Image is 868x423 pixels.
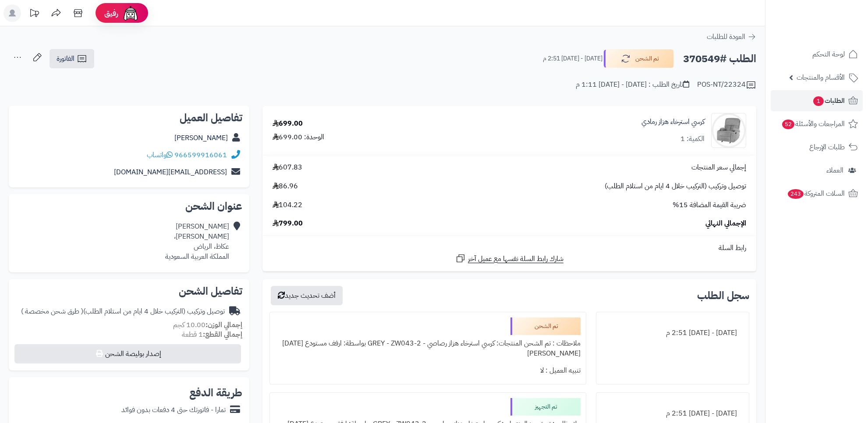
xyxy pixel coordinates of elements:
[14,344,241,363] button: إصدار بوليصة الشحن
[602,324,744,342] div: [DATE] - [DATE] 2:51 م
[683,50,756,68] h2: الطلب #370549
[173,320,242,330] small: 10.00 كجم
[16,201,242,211] h2: عنوان الشحن
[273,181,298,191] span: 86.96
[104,8,118,18] span: رفيق
[273,162,302,173] span: 607.83
[812,48,845,60] span: لوحة التحكم
[174,133,228,143] a: [PERSON_NAME]
[782,120,794,129] span: 52
[771,160,863,181] a: العملاء
[203,329,242,340] strong: إجمالي القطع:
[122,4,139,22] img: ai-face.png
[826,164,843,176] span: العملاء
[147,150,173,160] a: واتساب
[189,388,242,398] h2: طريقة الدفع
[543,54,602,63] small: [DATE] - [DATE] 2:51 م
[809,141,845,153] span: طلبات الإرجاع
[771,44,863,65] a: لوحة التحكم
[57,53,74,64] span: الفاتورة
[275,335,581,362] div: ملاحظات : تم الشحن المنتجات: كرسي استرخاء هزاز رصاصي - GREY - ZW043-2 بواسطة: ارفف مستودع [DATE][...
[510,317,581,335] div: تم الشحن
[697,290,749,301] h3: سجل الطلب
[205,320,242,330] strong: إجمالي الوزن:
[602,405,744,422] div: [DATE] - [DATE] 2:51 م
[605,181,746,191] span: توصيل وتركيب (التركيب خلال 4 ايام من استلام الطلب)
[673,200,746,210] span: ضريبة القيمة المضافة 15%
[165,222,229,261] div: [PERSON_NAME] [PERSON_NAME]، عكاظ، الرياض المملكة العربية السعودية
[273,119,303,129] div: 699.00
[641,117,705,127] a: كرسي استرخاء هزاز رمادي
[21,306,83,317] span: ( طرق شحن مخصصة )
[50,49,94,68] a: الفاتورة
[266,243,753,253] div: رابط السلة
[271,286,343,305] button: أضف تحديث جديد
[771,137,863,158] a: طلبات الإرجاع
[771,113,863,134] a: المراجعات والأسئلة52
[787,187,845,200] span: السلات المتروكة
[455,253,563,264] a: شارك رابط السلة نفسها مع عميل آخر
[680,134,705,144] div: الكمية: 1
[275,362,581,379] div: تنبيه العميل : لا
[273,219,303,229] span: 799.00
[273,132,324,142] div: الوحدة: 699.00
[797,71,845,84] span: الأقسام والمنتجات
[813,96,824,106] span: 1
[182,329,242,340] small: 1 قطعة
[468,254,563,264] span: شارك رابط السلة نفسها مع عميل آخر
[23,4,45,24] a: تحديثات المنصة
[16,286,242,296] h2: تفاصيل الشحن
[812,95,845,107] span: الطلبات
[705,219,746,229] span: الإجمالي النهائي
[771,183,863,204] a: السلات المتروكة243
[697,80,756,90] div: POS-NT/22324
[21,307,225,317] div: توصيل وتركيب (التركيب خلال 4 ايام من استلام الطلب)
[16,113,242,123] h2: تفاصيل العميل
[604,49,674,68] button: تم الشحن
[771,90,863,111] a: الطلبات1
[808,21,860,40] img: logo-2.png
[114,167,227,177] a: [EMAIL_ADDRESS][DOMAIN_NAME]
[788,189,804,199] span: 243
[174,150,227,160] a: 966599916061
[707,32,745,42] span: العودة للطلبات
[781,118,845,130] span: المراجعات والأسئلة
[121,405,226,415] div: تمارا - فاتورتك حتى 4 دفعات بدون فوائد
[712,113,746,148] img: 1737964655-110102050046-90x90.jpg
[691,162,746,173] span: إجمالي سعر المنتجات
[510,398,581,416] div: تم التجهيز
[273,200,302,210] span: 104.22
[576,80,689,90] div: تاريخ الطلب : [DATE] - [DATE] 1:11 م
[707,32,756,42] a: العودة للطلبات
